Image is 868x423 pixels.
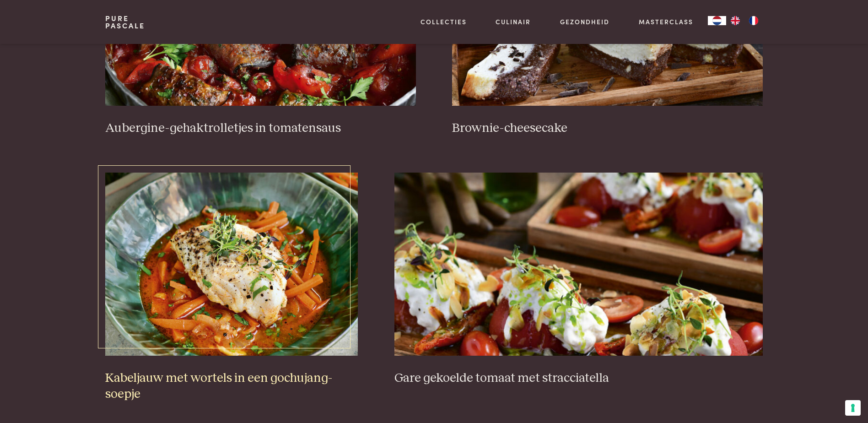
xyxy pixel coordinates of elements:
[394,370,763,386] h3: Gare gekoelde tomaat met stracciatella
[708,16,726,25] div: Language
[105,15,145,29] a: PurePascale
[639,17,693,27] a: Masterclass
[708,16,763,25] aside: Language selected: Nederlands
[726,16,763,25] ul: Language list
[421,17,467,27] a: Collecties
[452,120,762,136] h3: Brownie-cheesecake
[394,173,763,386] a: Gare gekoelde tomaat met stracciatella Gare gekoelde tomaat met stracciatella
[845,400,861,416] button: Uw voorkeuren voor toestemming voor trackingtechnologieën
[105,173,358,356] img: Kabeljauw met wortels in een gochujang-soepje
[726,16,744,25] a: EN
[394,173,763,356] img: Gare gekoelde tomaat met stracciatella
[496,17,531,27] a: Culinair
[560,17,609,27] a: Gezondheid
[708,16,726,25] a: NL
[105,370,358,402] h3: Kabeljauw met wortels in een gochujang-soepje
[105,173,358,402] a: Kabeljauw met wortels in een gochujang-soepje Kabeljauw met wortels in een gochujang-soepje
[105,120,415,136] h3: Aubergine-gehaktrolletjes in tomatensaus
[744,16,763,25] a: FR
